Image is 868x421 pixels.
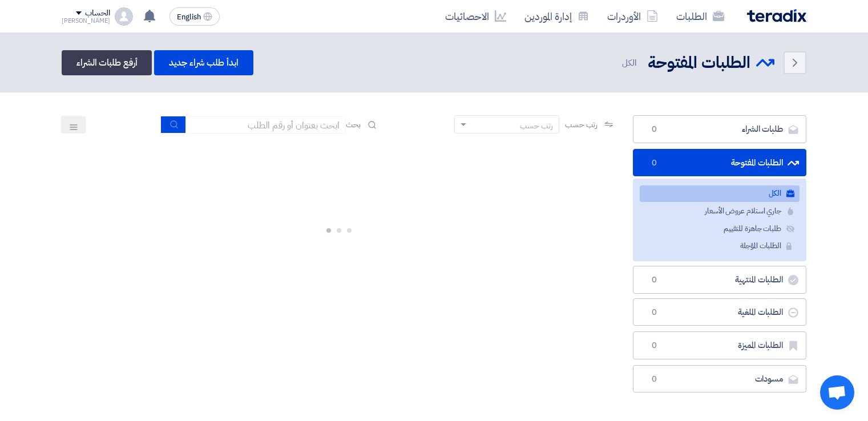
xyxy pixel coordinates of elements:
a: الطلبات [667,3,733,30]
div: [PERSON_NAME] [62,18,110,24]
span: 0 [647,374,661,385]
span: 0 [647,340,661,351]
span: 0 [647,157,661,169]
span: الكل [622,56,639,70]
a: الأوردرات [598,3,667,30]
span: English [177,13,201,21]
h2: الطلبات المفتوحة [648,52,750,74]
span: 0 [647,307,661,318]
a: الطلبات المفتوحة0 [633,149,806,177]
a: الطلبات الملغية0 [633,298,806,326]
a: الاحصائيات [436,3,515,30]
a: الطلبات المؤجلة [640,238,800,254]
img: profile_test.png [115,7,133,26]
a: أرفع طلبات الشراء [62,50,152,75]
span: رتب حسب [565,119,597,131]
div: Open chat [820,375,854,410]
span: بحث [346,119,361,131]
a: طلبات جاهزة للتقييم [640,221,800,237]
a: جاري استلام عروض الأسعار [640,203,800,220]
button: English [169,7,220,26]
div: الحساب [85,9,110,18]
a: الكل [640,185,800,202]
img: Teradix logo [747,9,806,22]
span: 0 [647,274,661,286]
a: الطلبات المنتهية0 [633,266,806,294]
a: ابدأ طلب شراء جديد [154,50,253,75]
a: إدارة الموردين [515,3,598,30]
input: ابحث بعنوان أو رقم الطلب [186,116,346,133]
span: 0 [647,124,661,135]
a: طلبات الشراء0 [633,115,806,143]
div: رتب حسب [520,120,553,132]
a: مسودات0 [633,365,806,393]
a: الطلبات المميزة0 [633,331,806,359]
